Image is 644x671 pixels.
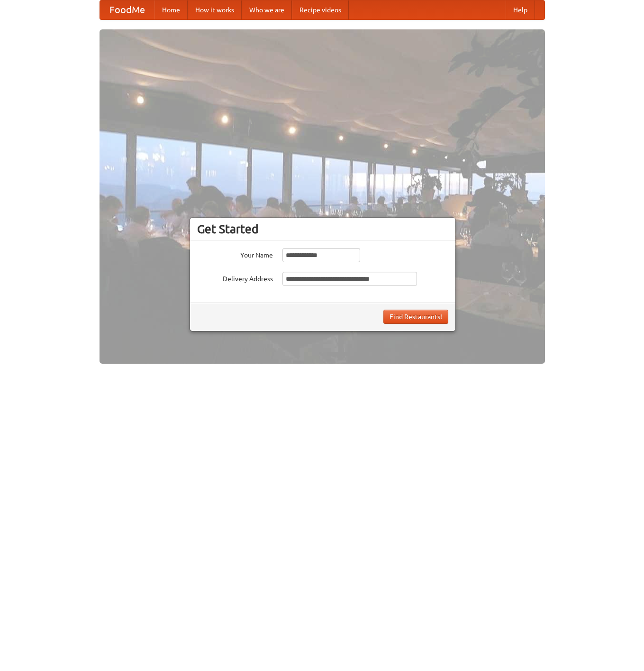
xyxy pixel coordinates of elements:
a: Recipe videos [292,0,349,19]
a: Help [506,0,535,19]
a: Home [154,0,188,19]
label: Your Name [197,248,273,260]
h3: Get Started [197,222,448,236]
a: How it works [188,0,242,19]
label: Delivery Address [197,272,273,284]
a: Who we are [242,0,292,19]
a: FoodMe [100,0,154,19]
button: Find Restaurants! [383,310,448,324]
